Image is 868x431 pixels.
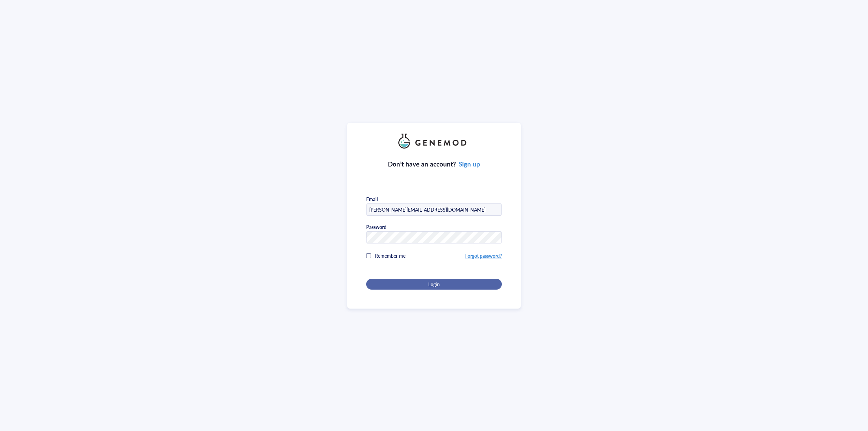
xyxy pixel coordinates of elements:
[366,196,378,202] div: Email
[459,159,480,169] a: Sign up
[375,252,406,259] span: Remember me
[388,159,480,169] div: Don’t have an account?
[465,252,502,259] a: Forgot password?
[366,224,387,230] div: Password
[428,281,440,287] span: Login
[398,134,470,149] img: genemod_logo_light-BcqUzbGq.png
[366,279,502,290] button: Login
